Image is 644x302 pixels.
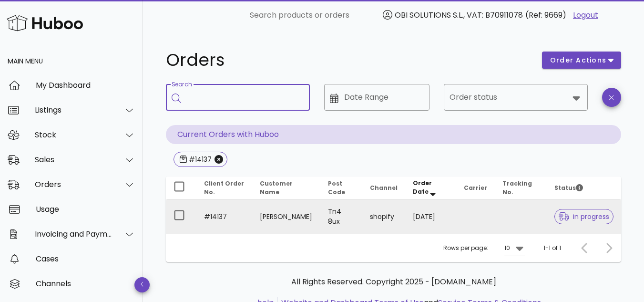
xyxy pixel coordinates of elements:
[166,52,531,69] h1: Orders
[413,179,432,196] span: Order Date
[7,13,83,33] img: Huboo Logo
[443,234,525,262] div: Rows per page:
[172,81,192,88] label: Search
[362,177,405,199] th: Channel
[547,177,621,199] th: Status
[328,179,345,196] span: Post Code
[405,199,456,234] td: [DATE]
[504,240,525,256] div: 10Rows per page:
[525,10,566,21] span: (Ref: 9669)
[495,177,547,199] th: Tracking No.
[320,177,362,199] th: Post Code
[405,177,456,199] th: Order Date: Sorted descending. Activate to remove sorting.
[196,177,252,199] th: Client Order No.
[543,244,561,252] div: 1-1 of 1
[35,180,112,189] div: Orders
[550,55,607,65] span: order actions
[166,125,621,144] p: Current Orders with Huboo
[36,254,135,263] div: Cases
[252,199,321,234] td: [PERSON_NAME]
[542,52,621,69] button: order actions
[362,199,405,234] td: shopify
[36,279,135,288] div: Channels
[554,184,583,192] span: Status
[504,244,510,252] div: 10
[174,276,613,288] p: All Rights Reserved. Copyright 2025 - [DOMAIN_NAME]
[215,155,223,164] button: Close
[36,205,135,214] div: Usage
[260,179,293,196] span: Customer Name
[252,177,321,199] th: Customer Name
[456,177,495,199] th: Carrier
[464,184,487,192] span: Carrier
[502,179,532,196] span: Tracking No.
[573,10,598,21] a: Logout
[444,84,588,111] div: Order status
[204,179,244,196] span: Client Order No.
[35,130,112,139] div: Stock
[35,229,112,239] div: Invoicing and Payments
[320,199,362,234] td: Tn4 8ux
[370,184,398,192] span: Channel
[35,105,112,115] div: Listings
[559,213,609,220] span: in progress
[36,81,135,90] div: My Dashboard
[395,10,523,21] span: OBI SOLUTIONS S.L., VAT: B70911078
[187,155,212,164] div: #14137
[196,199,252,234] td: #14137
[35,155,112,164] div: Sales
